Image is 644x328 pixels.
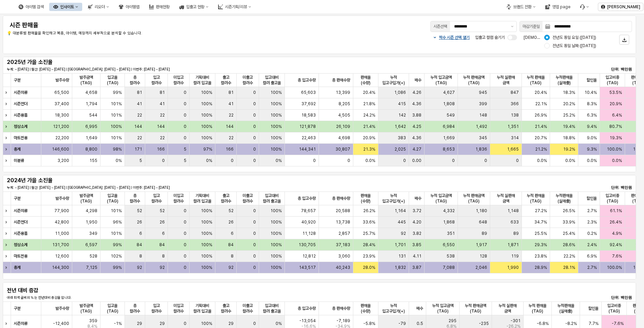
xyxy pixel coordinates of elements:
[541,3,575,11] button: 영업 page
[610,135,622,141] span: 19.3%
[75,303,97,314] span: 발주금액(TAG)
[447,112,455,118] span: 549
[398,112,406,118] span: 142
[270,112,282,118] span: 100%
[139,158,142,163] span: 5
[336,124,350,129] span: 26,109
[111,208,122,214] span: 101%
[184,124,186,129] span: 0
[262,193,282,204] span: 입고대비 컬러 출고율
[3,205,12,216] div: Expand row
[239,193,256,204] span: 미출고 컬러수
[612,112,622,118] span: 6.4%
[14,196,21,201] span: 구분
[52,146,69,152] span: 146,600
[14,306,21,311] span: 구분
[103,193,122,204] span: 입고율(TAG)
[25,4,44,9] div: 아이템 검색
[525,193,547,204] span: 누적 판매율(TAG)
[587,101,597,107] span: 8.3%
[134,124,142,129] span: 144
[603,75,622,86] span: 입고비중(TAG)
[332,77,350,83] span: 총 판매수량
[443,135,455,141] span: 1,669
[475,35,505,40] span: 입출고 컬럼 숨기기
[14,113,28,118] strong: 시즌용품
[301,90,316,95] span: 65,603
[270,124,282,129] span: 100%
[479,135,487,141] span: 345
[580,185,632,190] p: 단위: 백만원
[523,23,540,30] div: 마감기준일
[113,146,122,152] span: 98%
[588,306,599,311] span: 할인율
[7,67,423,72] p: 누계: ~ [DATE] | 월간: [DATE] ~ [DATE] | [GEOGRAPHIC_DATA]: [DATE] ~ [DATE] | 이번주: [DATE] ~ [DATE]
[3,132,12,143] div: Expand row
[563,135,575,141] span: 18.8%
[584,90,597,95] span: 10.4%
[14,135,28,140] strong: 마트전용
[111,135,122,141] span: 101%
[511,135,519,141] span: 314
[184,90,186,95] span: 0
[525,75,547,86] span: 누적 판매율(TAG)
[535,146,547,152] span: 21.2%
[262,75,282,86] span: 입고대비 컬러 출고율
[84,3,113,11] div: 리오더
[3,121,12,132] div: Expand row
[218,75,234,86] span: 출고 컬러수
[587,112,597,118] span: 6.3%
[137,90,142,95] span: 81
[3,155,12,166] div: Expand row
[3,239,12,250] div: Expand row
[160,112,165,118] span: 22
[576,3,593,11] div: Menu item 6
[563,146,575,152] span: 19.2%
[128,193,142,204] span: 총 컬러수
[439,35,470,40] p: 짝수 시즌 선택 열기
[86,101,97,107] span: 1,794
[95,4,105,9] div: 리오더
[201,101,212,107] span: 100%
[502,3,540,11] button: 브랜드 전환
[433,23,447,30] div: 시즌선택
[526,303,549,314] span: 누적 판매율(TAG)
[145,3,174,11] button: 판매현황
[270,146,282,152] span: 100%
[299,146,316,152] span: 144,341
[201,112,212,118] span: 100%
[443,90,455,95] span: 4,627
[535,124,547,129] span: 21.4%
[461,193,487,204] span: 누적 판매금액(TAG)
[253,135,256,141] span: 0
[552,4,570,9] div: 영업 page
[137,208,142,214] span: 52
[507,146,519,152] span: 1,665
[184,135,186,141] span: 0
[103,303,122,314] span: 입고율(TAG)
[253,146,256,152] span: 0
[563,101,575,107] span: 20.2%
[270,90,282,95] span: 100%
[412,135,421,141] span: 4.36
[7,59,111,66] h5: 2025년 가을 소진율
[535,90,547,95] span: 20.4%
[270,101,282,107] span: 100%
[54,208,69,214] span: 77,900
[416,306,423,311] span: 배수
[262,303,282,314] span: 입고대비 컬러 출고율
[580,66,632,72] p: 단위: 백만원
[214,3,255,11] button: 시즌기획/리뷰
[479,112,487,118] span: 148
[587,196,597,201] span: 할인율
[524,35,579,40] span: [DEMOGRAPHIC_DATA] 기준:
[89,158,97,163] span: 155
[612,158,622,163] span: 0.0%
[609,90,622,95] span: 53.5%
[381,303,406,314] span: 누적 입고구입가(+)
[171,75,186,86] span: 미입고 컬러수
[3,87,12,98] div: Expand row
[443,146,455,152] span: 8,653
[3,144,12,155] div: Expand row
